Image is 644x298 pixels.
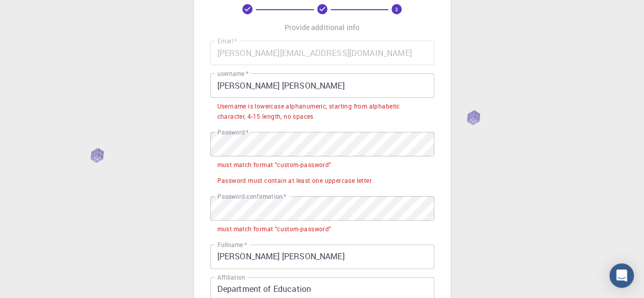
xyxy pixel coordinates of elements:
label: Password confirmation [217,192,286,201]
label: Affiliation [217,273,245,282]
label: Fullname [217,240,247,249]
div: must match format "custom-password" [217,224,331,234]
label: Email [217,37,237,45]
text: 3 [395,6,398,13]
div: Password must contain at least one uppercase letter [217,176,372,186]
div: must match format "custom-password" [217,160,331,170]
label: username [217,69,248,78]
div: Username is lowercase alphanumeric, starting from alphabetic character, 4-15 length, no spaces [217,101,427,122]
div: Open Intercom Messenger [609,263,634,288]
p: Provide additional info [285,22,359,33]
label: Password [217,128,248,137]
